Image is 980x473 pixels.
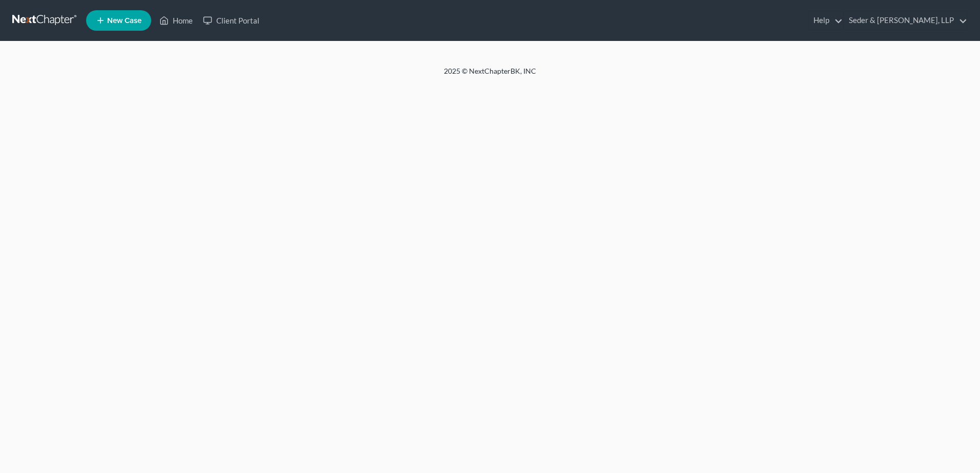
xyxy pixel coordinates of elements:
[198,11,264,30] a: Client Portal
[808,11,843,30] a: Help
[844,11,967,30] a: Seder & [PERSON_NAME], LLP
[198,66,782,84] div: 2025 © NextChapterBK, INC
[86,10,151,31] new-legal-case-button: New Case
[154,11,198,30] a: Home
